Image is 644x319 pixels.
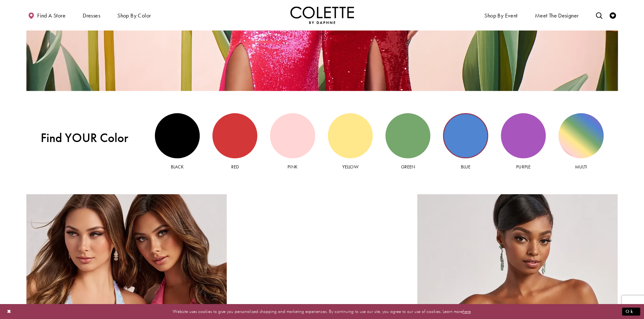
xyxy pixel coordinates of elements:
[533,6,580,24] a: Meet the designer
[484,12,517,19] span: Shop By Event
[483,6,519,24] span: Shop By Event
[83,12,100,19] span: Dresses
[558,113,603,158] div: Multi view
[212,113,257,170] a: Red view Red
[385,113,430,170] a: Green view Green
[287,164,297,170] span: Pink
[155,113,200,158] div: Black view
[443,113,488,170] a: Blue view Blue
[516,164,530,170] span: Purple
[117,12,151,19] span: Shop by color
[328,113,373,158] div: Yellow view
[37,12,66,19] span: Find a store
[26,6,67,24] a: Find a store
[608,6,618,24] a: Check Wishlist
[231,164,239,170] span: Red
[443,113,488,158] div: Blue view
[461,164,470,170] span: Blue
[622,308,640,316] button: Submit Dialog
[212,113,257,158] div: Red view
[46,307,598,316] p: Website uses cookies to give you personalized shopping and marketing experiences. By continuing t...
[155,113,200,170] a: Black view Black
[594,6,604,24] a: Toggle search
[463,308,471,315] a: here
[170,164,184,170] span: Black
[501,113,546,170] a: Purple view Purple
[290,6,354,24] a: Visit Home Page
[4,306,15,317] button: Close Dialog
[116,6,152,24] span: Shop by color
[342,164,358,170] span: Yellow
[535,12,579,19] span: Meet the designer
[41,131,141,145] span: Find YOUR Color
[290,6,354,24] img: Colette by Daphne
[501,113,546,158] div: Purple view
[81,6,102,24] span: Dresses
[385,113,430,158] div: Green view
[575,164,587,170] span: Multi
[270,113,315,158] div: Pink view
[401,164,415,170] span: Green
[558,113,603,170] a: Multi view Multi
[328,113,373,170] a: Yellow view Yellow
[270,113,315,170] a: Pink view Pink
